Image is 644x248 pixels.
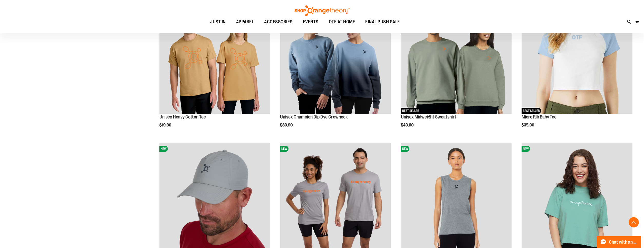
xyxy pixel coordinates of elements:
[522,123,535,127] span: $35.90
[401,146,409,152] span: NEW
[298,16,324,28] a: EVENTS
[159,114,206,120] a: Unisex Heavy Cotton Tee
[522,3,632,115] a: Micro Rib Baby TeeNEWBEST SELLER
[401,108,420,114] span: BEST SELLER
[522,3,632,114] img: Micro Rib Baby Tee
[401,3,512,114] img: Unisex Midweight Sweatshirt
[519,1,635,141] div: product
[522,108,541,114] span: BEST SELLER
[205,16,231,28] a: JUST IN
[303,16,319,28] span: EVENTS
[360,16,405,28] a: FINAL PUSH SALE
[365,16,400,28] span: FINAL PUSH SALE
[159,3,270,114] img: Unisex Heavy Cotton Tee
[329,16,355,28] span: OTF AT HOME
[159,123,172,127] span: $19.90
[629,217,639,227] button: Back To Top
[264,16,293,28] span: ACCESSORIES
[159,146,168,152] span: NEW
[236,16,254,28] span: APPAREL
[294,5,350,16] img: Shop Orangetheory
[210,16,226,28] span: JUST IN
[280,123,293,127] span: $89.90
[522,114,556,120] a: Micro Rib Baby Tee
[157,1,273,141] div: product
[522,146,530,152] span: NEW
[401,114,456,120] a: Unisex Midweight Sweatshirt
[398,1,514,141] div: product
[159,3,270,115] a: Unisex Heavy Cotton TeeNEW
[280,3,391,115] a: Unisex Champion Dip Dye CrewneckNEW
[324,16,360,28] a: OTF AT HOME
[609,240,638,245] span: Chat with an Expert
[277,1,393,141] div: product
[401,3,512,115] a: Unisex Midweight SweatshirtNEWBEST SELLER
[231,16,259,28] a: APPAREL
[280,114,348,120] a: Unisex Champion Dip Dye Crewneck
[280,3,391,114] img: Unisex Champion Dip Dye Crewneck
[597,236,641,248] button: Chat with an Expert
[280,146,289,152] span: NEW
[259,16,298,28] a: ACCESSORIES
[401,123,414,127] span: $49.90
